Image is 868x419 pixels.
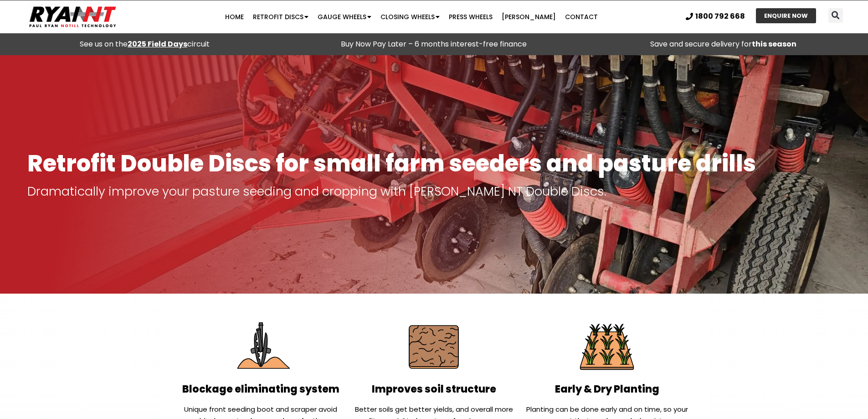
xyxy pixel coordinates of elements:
[248,8,313,26] a: Retrofit Discs
[560,8,602,26] a: Contact
[313,8,376,26] a: Gauge Wheels
[525,384,689,394] h2: Early & Dry Planting
[168,8,654,26] nav: Menu
[27,151,841,176] h1: Retrofit Double Discs for small farm seeders and pasture drills
[695,13,745,20] span: 1800 792 668
[352,384,516,394] h2: Improves soil structure
[294,38,574,51] p: Buy Now Pay Later – 6 months interest-free finance
[444,8,497,26] a: Press Wheels
[27,3,118,31] img: Ryan NT logo
[401,314,467,380] img: Protect soil structure
[752,39,796,49] strong: this season
[27,185,841,198] p: Dramatically improve your pasture seeding and cropping with [PERSON_NAME] NT Double Discs.
[221,8,248,26] a: Home
[497,8,560,26] a: [PERSON_NAME]
[764,13,808,19] span: ENQUIRE NOW
[179,384,343,394] h2: Blockage eliminating system
[376,8,444,26] a: Closing Wheels
[686,13,745,20] a: 1800 792 668
[583,38,863,51] p: Save and secure delivery for
[756,8,816,23] a: ENQUIRE NOW
[5,38,285,51] div: See us on the circuit
[574,314,640,380] img: Plant Early & Dry
[828,8,843,23] div: Search
[228,314,294,380] img: Eliminate Machine Blockages
[128,39,187,49] a: 2025 Field Days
